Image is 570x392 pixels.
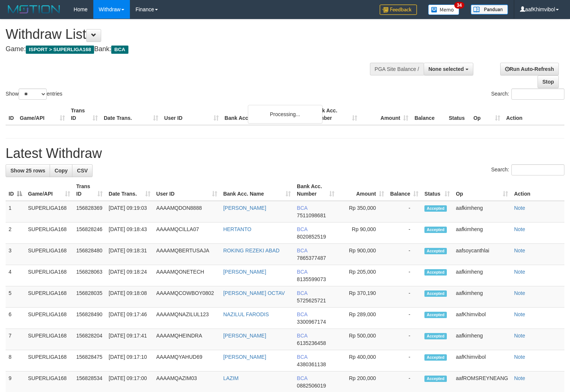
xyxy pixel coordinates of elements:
td: - [387,244,421,265]
th: ID [6,104,17,125]
span: Accepted [424,290,447,297]
td: 156828475 [73,350,106,371]
td: 156828246 [73,223,106,244]
span: Accepted [424,354,447,361]
button: None selected [424,63,473,75]
td: [DATE] 09:18:24 [106,265,153,286]
td: [DATE] 09:19:03 [106,201,153,223]
span: Copy 7865377487 to clipboard [297,255,326,261]
span: Accepted [424,227,447,233]
span: CSV [77,168,88,174]
a: Show 25 rows [6,164,50,177]
td: [DATE] 09:17:46 [106,308,153,329]
span: BCA [297,290,307,296]
td: - [387,350,421,371]
span: Copy [54,168,68,174]
span: Accepted [424,248,447,254]
th: Status: activate to sort column ascending [421,180,453,201]
a: Stop [538,75,559,88]
a: LAZIM [223,375,239,381]
th: User ID: activate to sort column ascending [153,180,220,201]
th: Trans ID [68,104,101,125]
th: Game/API: activate to sort column ascending [25,180,73,201]
td: 4 [6,265,25,286]
td: Rp 205,000 [337,265,387,286]
th: ID: activate to sort column descending [6,180,25,201]
td: 8 [6,350,25,371]
a: NAZILUL FARODIS [223,311,269,317]
label: Search: [491,88,564,100]
td: - [387,265,421,286]
td: 156828035 [73,286,106,308]
a: CSV [72,164,93,177]
a: Note [514,226,525,232]
span: Accepted [424,312,447,318]
td: Rp 370,190 [337,286,387,308]
span: Copy 6135236458 to clipboard [297,340,326,346]
a: [PERSON_NAME] OCTAV [223,290,285,296]
label: Search: [491,164,564,175]
span: Accepted [424,376,447,382]
span: BCA [297,333,307,339]
span: BCA [297,354,307,360]
a: [PERSON_NAME] [223,269,266,275]
img: MOTION_logo.png [6,4,62,15]
a: Note [514,290,525,296]
th: Balance: activate to sort column ascending [387,180,421,201]
th: Date Trans.: activate to sort column ascending [106,180,153,201]
a: Note [514,375,525,381]
span: Copy 8135599073 to clipboard [297,276,326,282]
td: AAAAMQONETECH [153,265,220,286]
td: Rp 90,000 [337,223,387,244]
td: AAAAMQNAZILUL123 [153,308,220,329]
td: 2 [6,223,25,244]
td: - [387,201,421,223]
span: Copy 8020852519 to clipboard [297,234,326,240]
a: HERTANTO [223,226,251,232]
td: SUPERLIGA168 [25,244,73,265]
span: BCA [297,375,307,381]
th: Bank Acc. Name [222,104,309,125]
a: Note [514,248,525,253]
img: panduan.png [471,4,508,15]
a: [PERSON_NAME] [223,333,266,339]
td: SUPERLIGA168 [25,329,73,350]
h1: Latest Withdraw [6,146,564,161]
span: BCA [297,269,307,275]
th: Op [470,104,503,125]
a: Note [514,354,525,360]
td: 156828369 [73,201,106,223]
select: Showentries [19,88,47,100]
a: [PERSON_NAME] [223,205,266,211]
td: aafKhimvibol [453,308,511,329]
span: Copy 5725625721 to clipboard [297,298,326,304]
span: BCA [297,248,307,253]
span: BCA [111,46,128,54]
td: SUPERLIGA168 [25,201,73,223]
td: [DATE] 09:17:10 [106,350,153,371]
td: AAAAMQCOWBOY0802 [153,286,220,308]
td: Rp 350,000 [337,201,387,223]
td: Rp 900,000 [337,244,387,265]
td: 156828063 [73,265,106,286]
td: aafsoycanthlai [453,244,511,265]
img: Button%20Memo.svg [428,4,460,15]
td: Rp 400,000 [337,350,387,371]
span: Copy 3300967174 to clipboard [297,319,326,325]
a: [PERSON_NAME] [223,354,266,360]
span: BCA [297,311,307,317]
td: 156828490 [73,308,106,329]
td: aafkimheng [453,286,511,308]
th: User ID [161,104,222,125]
td: SUPERLIGA168 [25,350,73,371]
td: aafKhimvibol [453,350,511,371]
td: [DATE] 09:18:31 [106,244,153,265]
span: Copy 4380361138 to clipboard [297,361,326,367]
td: - [387,329,421,350]
td: aafkimheng [453,265,511,286]
span: None selected [429,66,464,72]
td: 156828204 [73,329,106,350]
td: [DATE] 09:18:08 [106,286,153,308]
td: - [387,308,421,329]
span: Accepted [424,333,447,339]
